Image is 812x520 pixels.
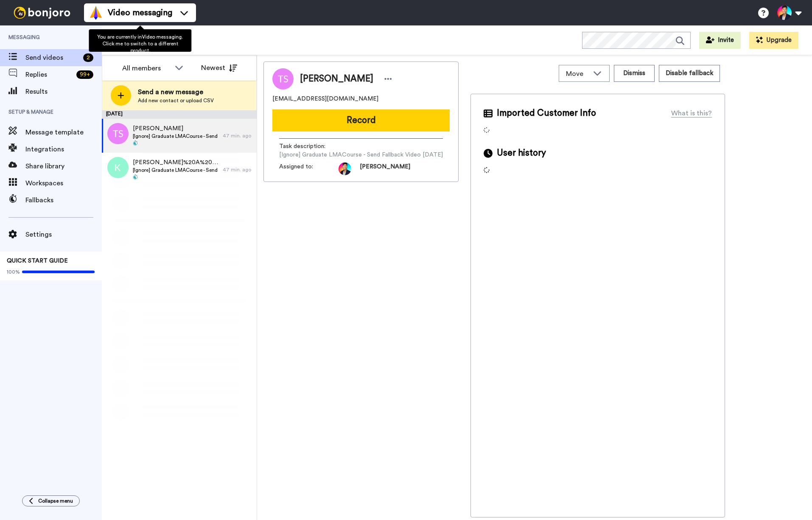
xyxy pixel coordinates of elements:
img: Image of Tonia Saghai-Dehkordi [272,68,294,89]
div: 99 + [76,70,93,79]
img: bj-logo-header-white.svg [10,7,74,19]
span: [Ignore] Graduate LMACourse - Send Fallback Video [DATE] [133,167,218,173]
span: Add new contact or upload CSV [138,97,214,104]
span: [PERSON_NAME] [300,73,373,85]
span: [Ignore] Graduate LMACourse - Send Fallback Video [DATE] [279,151,443,159]
span: User history [497,147,546,159]
span: Workspaces [25,178,102,188]
span: You are currently in Video messaging . Click me to switch to a different product. [97,34,183,53]
span: Video messaging [108,7,172,19]
span: Integrations [25,144,102,154]
button: Invite [699,32,741,49]
div: 2 [83,53,93,62]
span: Replies [25,70,73,80]
img: vm-color.svg [89,6,103,20]
span: Message template [25,127,102,137]
span: [Ignore] Graduate LMACourse - Send Fallback Video [DATE] [133,133,218,140]
img: ffa09536-0372-4512-8edd-a2a4b548861d-1722518563.jpg [339,162,351,175]
span: Share library [25,161,102,171]
div: What is this? [671,108,712,118]
span: Collapse menu [38,498,73,504]
button: Record [272,109,450,131]
span: QUICK START GUIDE [7,258,68,264]
span: Send videos [25,53,80,63]
img: k.png [107,157,129,178]
span: Settings [25,229,102,240]
div: 47 min. ago [223,132,252,139]
span: [PERSON_NAME] [360,162,410,175]
span: Imported Customer Info [497,107,596,120]
div: 47 min. ago [223,166,252,173]
span: Fallbacks [25,195,102,205]
span: 100% [7,268,20,275]
button: Dismiss [614,65,655,82]
span: Send a new message [138,87,214,97]
span: [PERSON_NAME] [133,124,218,133]
img: ts.png [107,123,129,144]
button: Upgrade [749,32,798,49]
span: Results [25,87,102,97]
div: [DATE] [102,110,257,119]
button: Disable fallback [659,65,720,82]
button: Collapse menu [22,495,80,506]
span: [EMAIL_ADDRESS][DOMAIN_NAME] [272,95,378,103]
span: [PERSON_NAME]%20A%20Taylor [133,158,218,167]
div: All members [122,63,171,73]
span: Task description : [279,142,339,151]
button: Newest [195,59,244,76]
span: Assigned to: [279,162,339,175]
span: Move [566,69,589,79]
